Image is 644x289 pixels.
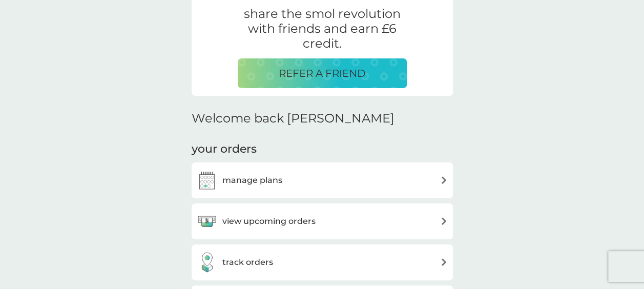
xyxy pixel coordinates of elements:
[440,176,448,184] img: arrow right
[440,258,448,266] img: arrow right
[222,174,282,187] h3: manage plans
[440,217,448,225] img: arrow right
[238,7,407,51] p: share the smol revolution with friends and earn £6 credit.
[192,141,257,157] h3: your orders
[238,58,407,88] button: REFER A FRIEND
[192,111,394,126] h2: Welcome back [PERSON_NAME]
[279,65,366,81] p: REFER A FRIEND
[222,256,273,269] h3: track orders
[222,215,316,228] h3: view upcoming orders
